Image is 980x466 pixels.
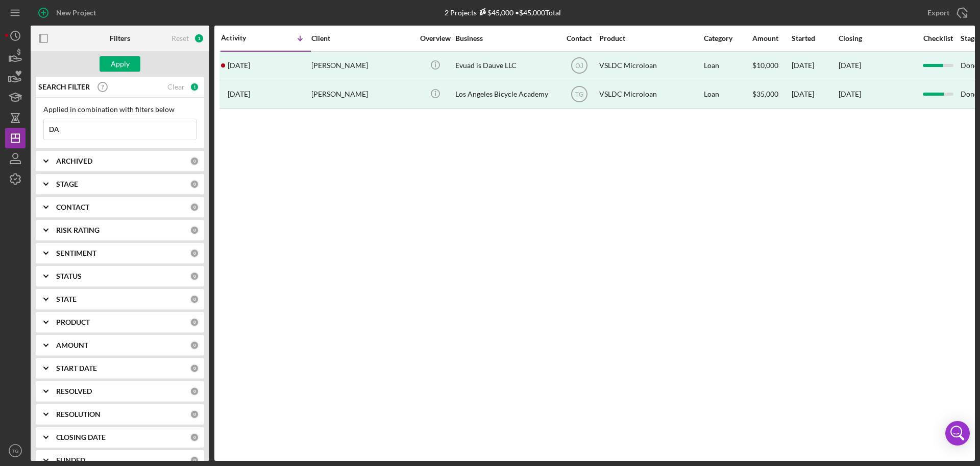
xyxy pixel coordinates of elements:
div: VSLDC Microloan [599,52,701,79]
div: 0 [190,295,199,304]
div: 2 Projects • $45,000 Total [445,8,561,17]
div: Closing [839,34,915,42]
text: OJ [575,62,583,70]
b: PRODUCT [56,318,90,326]
button: Apply [100,56,140,72]
div: 0 [190,157,199,166]
b: CLOSING DATE [56,433,106,441]
text: TG [575,91,583,98]
div: 0 [190,226,199,235]
time: 2024-06-10 15:17 [228,90,250,98]
b: Filters [110,34,130,42]
b: RESOLVED [56,387,92,395]
b: RISK RATING [56,226,100,234]
b: ARCHIVED [56,157,92,165]
button: Export [917,3,975,23]
div: Los Angeles Bicycle Academy [455,81,557,108]
b: RESOLUTION [56,410,101,418]
b: STATE [56,295,77,303]
b: STAGE [56,180,78,188]
div: [PERSON_NAME] [311,52,413,79]
text: TG [12,448,18,454]
div: Export [927,3,949,23]
div: Open Intercom Messenger [945,421,970,446]
button: New Project [31,3,106,23]
b: STATUS [56,272,82,280]
div: Evuad is Dauve LLC [455,52,557,79]
div: $45,000 [477,8,513,17]
div: Reset [171,34,189,42]
div: [DATE] [839,61,861,70]
div: VSLDC Microloan [599,81,701,108]
div: $10,000 [752,52,791,79]
div: $35,000 [752,81,791,108]
div: 0 [190,433,199,442]
div: 1 [194,33,204,43]
div: 0 [190,387,199,396]
div: [DATE] [792,52,838,79]
div: Category [704,34,751,42]
div: 0 [190,203,199,212]
div: 0 [190,272,199,281]
div: Amount [752,34,791,42]
div: Product [599,34,701,42]
div: 0 [190,180,199,189]
div: Activity [221,34,266,42]
div: Business [455,34,557,42]
div: Client [311,34,413,42]
div: Overview [416,34,454,42]
div: 1 [190,82,199,92]
div: Clear [167,83,185,91]
div: Checklist [916,34,960,42]
b: SENTIMENT [56,249,96,257]
div: 0 [190,364,199,373]
button: TG [5,440,26,461]
b: FUNDED [56,456,85,464]
div: New Project [56,3,96,23]
div: 0 [190,318,199,327]
div: Contact [560,34,598,42]
b: CONTACT [56,203,89,211]
div: [PERSON_NAME] [311,81,413,108]
div: Apply [111,56,130,72]
div: 0 [190,410,199,419]
time: 2024-06-19 21:41 [228,61,250,70]
div: Applied in combination with filters below [43,105,197,114]
b: AMOUNT [56,341,88,349]
div: [DATE] [839,90,861,98]
b: SEARCH FILTER [38,83,90,91]
b: START DATE [56,364,97,372]
div: 0 [190,249,199,258]
div: Loan [704,52,751,79]
div: 0 [190,341,199,350]
div: Loan [704,81,751,108]
div: Started [792,34,838,42]
div: 0 [190,456,199,465]
div: [DATE] [792,81,838,108]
